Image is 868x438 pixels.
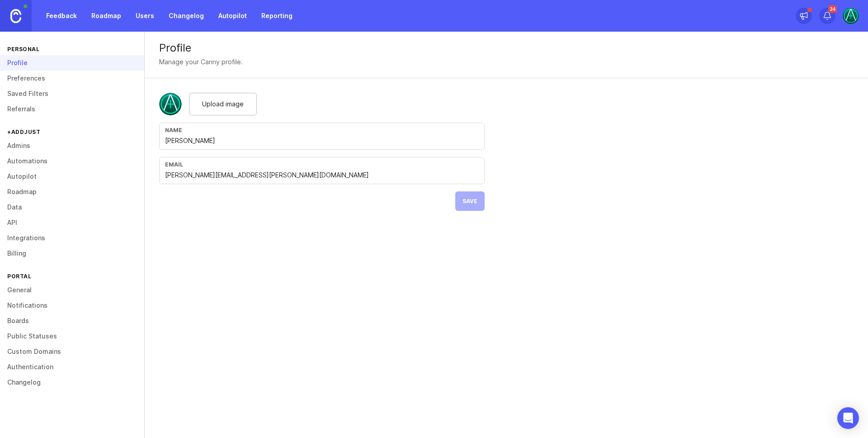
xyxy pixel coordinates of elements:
a: Feedback [41,8,82,24]
a: Reporting [256,8,298,24]
img: Jonathan Griffey [843,8,859,24]
a: Users [130,8,160,24]
span: Upload image [202,99,244,109]
div: Email [165,161,479,168]
a: Autopilot [213,8,252,24]
span: 34 [828,5,837,13]
img: Canny Home [10,9,21,23]
div: Name [165,127,479,133]
div: Open Intercom Messenger [837,407,859,429]
div: Manage your Canny profile. [159,57,243,67]
img: Jonathan Griffey [159,93,182,115]
div: Profile [159,43,854,53]
a: Roadmap [86,8,127,24]
a: Changelog [163,8,209,24]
